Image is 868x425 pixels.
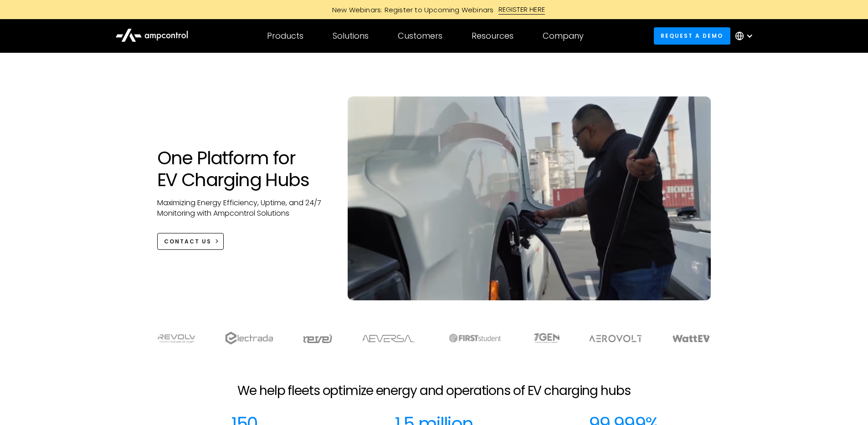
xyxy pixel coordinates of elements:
img: Aerovolt Logo [589,335,643,342]
div: Company [543,31,584,41]
a: Request a demo [654,27,730,44]
div: Products [267,31,303,41]
div: Resources [472,31,514,41]
h1: One Platform for EV Charging Hubs [157,147,330,191]
img: electrada logo [225,332,273,344]
a: New Webinars: Register to Upcoming WebinarsREGISTER HERE [229,5,639,15]
div: Solutions [333,31,369,41]
div: REGISTER HERE [498,5,545,15]
div: CONTACT US [164,238,211,246]
a: CONTACT US [157,233,224,250]
h2: We help fleets optimize energy and operations of EV charging hubs [237,383,630,399]
div: Customers [398,31,442,41]
p: Maximizing Energy Efficiency, Uptime, and 24/7 Monitoring with Ampcontrol Solutions [157,198,330,218]
div: New Webinars: Register to Upcoming Webinars [323,5,498,15]
img: WattEV logo [672,335,710,342]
